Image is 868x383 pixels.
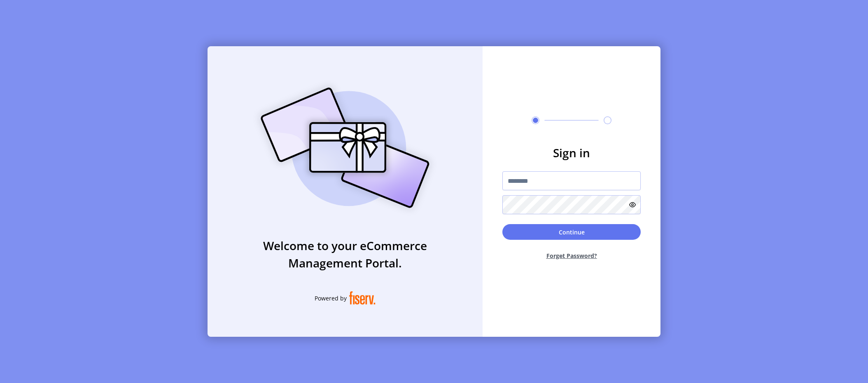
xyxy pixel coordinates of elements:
h3: Sign in [502,144,641,161]
span: Powered by [315,294,347,303]
img: card_Illustration.svg [248,78,442,217]
h3: Welcome to your eCommerce Management Portal. [208,237,483,272]
button: Continue [502,224,641,240]
button: Forget Password? [502,245,641,267]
